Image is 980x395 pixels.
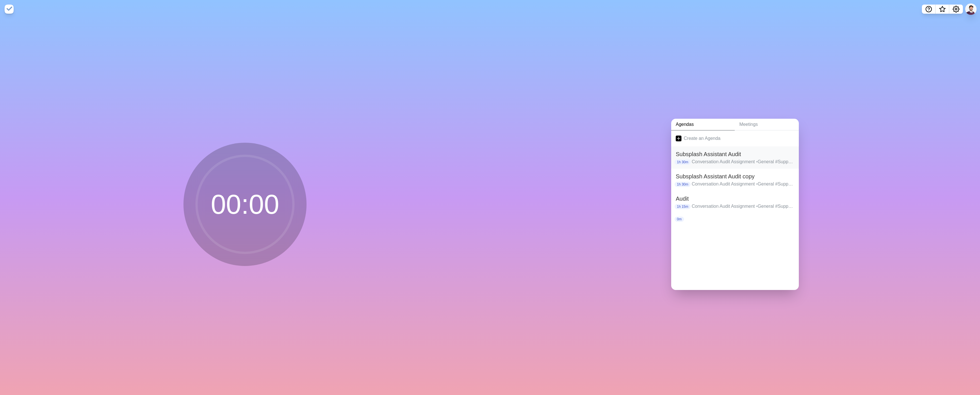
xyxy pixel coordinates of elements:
span: • [756,159,758,164]
p: Conversation Audit Assignment General #Support Audit Breakout #Support Audit Large Group Brainsto... [692,158,794,165]
h2: Audit [676,194,794,203]
button: Help [922,5,936,14]
p: 1h 15m [675,204,691,209]
p: 1h 30m [675,182,691,187]
a: Meetings [735,119,799,130]
h2: Subsplash Assistant Audit [676,150,794,158]
span: • [756,182,758,186]
a: Agendas [671,119,735,130]
h2: Subsplash Assistant Audit copy [676,172,794,181]
a: Create an Agenda [671,130,799,146]
span: • [756,204,758,209]
button: What’s new [936,5,949,14]
button: Settings [949,5,963,14]
img: timeblocks logo [5,5,14,14]
p: 0m [675,217,684,222]
p: Conversation Audit Assignment General #Support Audit Breakout #Support Audit Large Group Brainsto... [692,203,794,210]
p: Conversation Audit Assignment General #Support Audit Breakout #Support Audit Large Group Brainsto... [692,181,794,188]
p: 1h 30m [675,160,691,165]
